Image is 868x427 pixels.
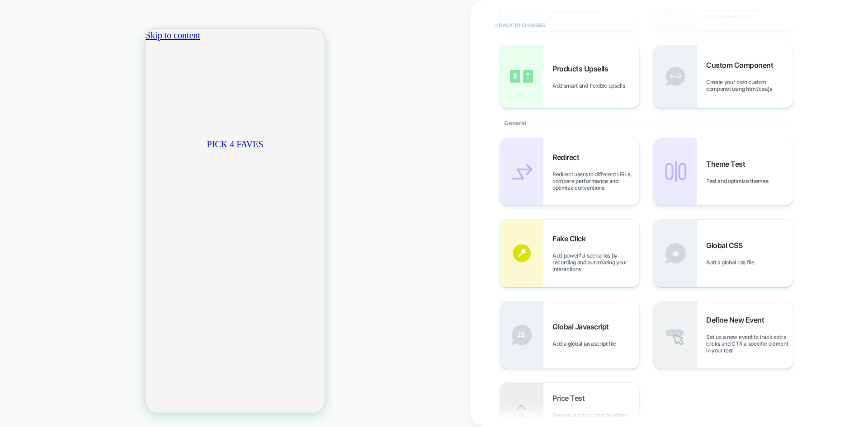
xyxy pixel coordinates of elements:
[552,322,613,331] span: Global Javascript
[706,160,750,169] span: Theme Test
[491,18,550,33] button: < Back to changes
[552,171,639,191] span: Redirect users to different URLs, compare performance and optimize conversions
[61,110,118,120] span: PICK 4 FAVES
[706,333,793,354] span: Set up a new event to track extra clicks and CTR a specific element in your test
[552,394,589,403] span: Price Test
[552,234,590,243] span: Fake Click
[706,315,769,324] span: Define New Event
[552,153,584,162] span: Redirect
[552,82,629,89] span: Add smart and flexible upsells
[706,259,759,266] span: Add a global css file
[706,6,793,20] span: Add smart and flexible recommendations
[500,108,793,138] div: General
[706,241,747,250] span: Global CSS
[552,64,613,73] span: Products Upsells
[706,61,778,70] span: Custom Component
[706,79,793,92] span: Create your own custom componet using html/css/js
[552,252,639,272] span: Add powerful scenarios by recording and automating your interactions
[552,340,621,347] span: Add a global javascript file
[706,178,773,184] span: Test and optimize themes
